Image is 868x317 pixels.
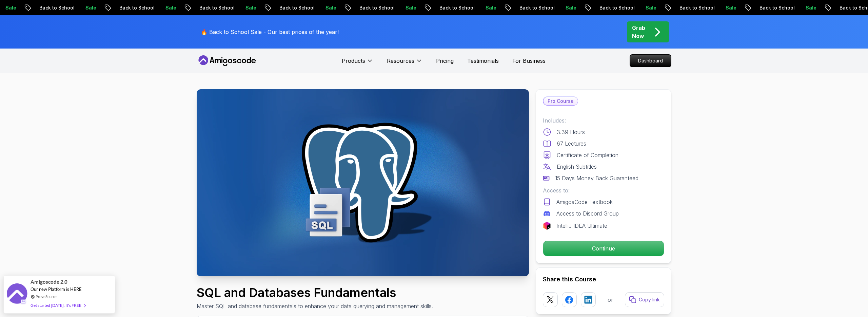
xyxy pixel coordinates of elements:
p: 15 Days Money Back Guaranteed [555,174,638,182]
p: Sale [79,4,100,11]
a: ProveSource [36,294,57,299]
p: Dashboard [630,55,671,67]
p: Sale [239,4,260,11]
a: For Business [512,57,546,65]
p: Includes: [543,116,664,125]
p: Certificate of Completion [557,151,618,159]
p: Back to School [753,4,799,11]
span: Amigoscode 2.0 [31,278,67,286]
p: Sale [479,4,500,11]
a: Dashboard [630,54,671,67]
button: Resources [387,57,422,70]
div: Get started [DATE]. It's FREE [31,301,85,309]
p: Back to School [273,4,319,11]
p: Products [342,57,365,65]
button: Products [342,57,373,70]
p: Back to School [113,4,159,11]
p: Grab Now [632,24,645,40]
button: Copy link [625,292,664,307]
p: Back to School [673,4,719,11]
h2: Share this Course [543,275,664,284]
p: Back to School [593,4,639,11]
p: Continue [543,241,664,256]
p: Sale [399,4,420,11]
p: 67 Lectures [557,139,586,148]
p: or [608,296,613,304]
span: Our new Platform is HERE [31,286,82,292]
img: provesource social proof notification image [7,283,27,305]
p: Back to School [513,4,559,11]
p: Sale [319,4,340,11]
p: IntelliJ IDEA Ultimate [556,222,607,230]
p: Resources [387,57,414,65]
p: Access to: [543,186,664,194]
p: Copy link [639,296,660,303]
p: Sale [159,4,180,11]
p: Access to Discord Group [556,209,619,218]
img: sql-and-db-fundamentals_thumbnail [197,89,529,276]
p: Sale [719,4,741,11]
p: Back to School [433,4,479,11]
p: Sale [639,4,660,11]
a: Pricing [436,57,454,65]
h1: SQL and Databases Fundamentals [197,286,433,299]
p: 3.39 Hours [557,128,585,136]
p: Back to School [353,4,399,11]
p: Sale [799,4,821,11]
a: Testimonials [467,57,499,65]
p: Back to School [193,4,239,11]
p: Pro Course [544,97,578,105]
p: 🔥 Back to School Sale - Our best prices of the year! [201,28,339,36]
button: Continue [543,241,664,256]
p: Sale [559,4,580,11]
img: jetbrains logo [543,222,551,230]
p: Master SQL and database fundamentals to enhance your data querying and management skills. [197,302,433,310]
p: Back to School [33,4,79,11]
p: English Subtitles [557,163,597,171]
p: AmigosCode Textbook [556,198,613,206]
